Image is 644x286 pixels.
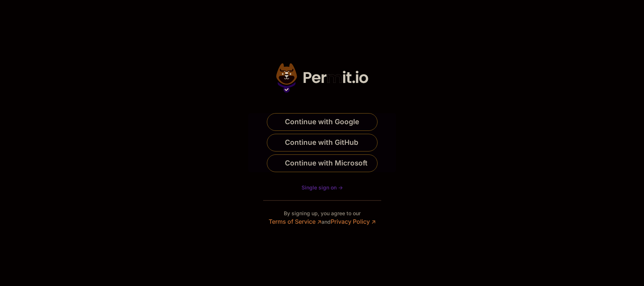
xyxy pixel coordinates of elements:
[267,134,378,151] button: Continue with GitHub
[302,184,343,191] a: Single sign on ->
[267,154,378,172] button: Continue with Microsoft
[302,184,343,191] span: Single sign on ->
[285,137,358,149] span: Continue with GitHub
[331,218,376,225] a: Privacy Policy ↗
[269,210,376,226] p: By signing up, you agree to our and
[285,116,359,128] span: Continue with Google
[269,218,321,225] a: Terms of Service ↗
[285,157,368,169] span: Continue with Microsoft
[267,113,378,131] button: Continue with Google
